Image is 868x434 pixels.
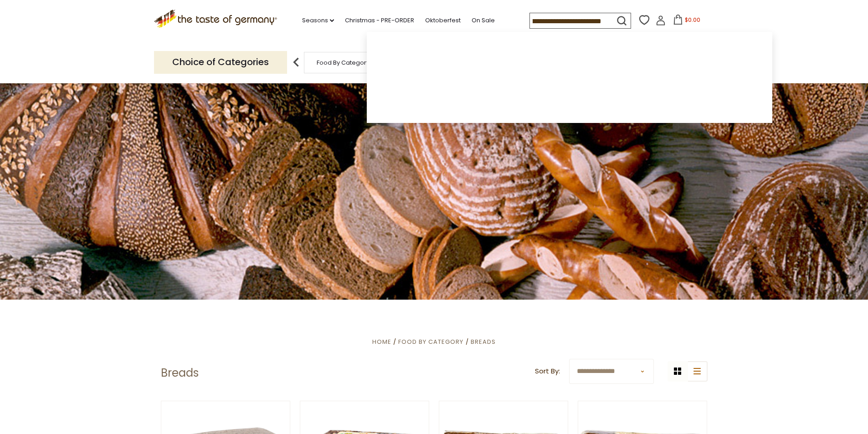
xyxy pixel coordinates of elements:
[345,15,414,26] a: Christmas - PRE-ORDER
[372,337,391,346] a: Home
[367,32,772,123] div: Instant Search Results
[668,15,706,28] button: $0.00
[472,15,495,26] a: On Sale
[317,59,370,66] a: Food By Category
[685,16,700,24] span: $0.00
[471,337,496,346] a: Breads
[398,337,463,346] a: Food By Category
[425,15,461,26] a: Oktoberfest
[535,366,560,377] label: Sort By:
[287,53,305,71] img: previous arrow
[154,51,287,73] p: Choice of Categories
[302,15,334,26] a: Seasons
[161,366,199,380] h1: Breads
